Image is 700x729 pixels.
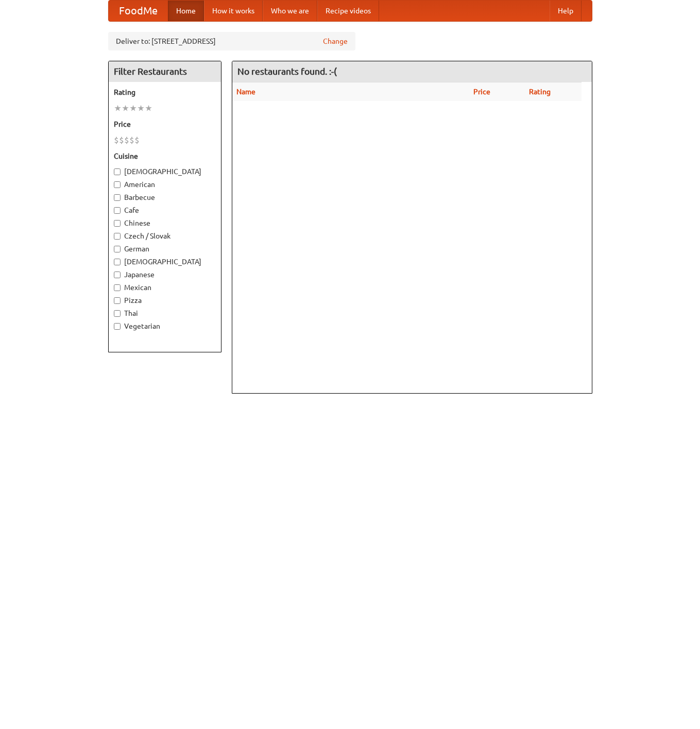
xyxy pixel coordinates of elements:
[114,134,119,146] li: $
[114,295,216,306] label: Pizza
[129,134,134,146] li: $
[473,88,490,96] a: Price
[109,61,221,82] h4: Filter Restaurants
[204,1,263,21] a: How it works
[168,1,204,21] a: Home
[550,1,582,21] a: Help
[114,205,216,215] label: Cafe
[114,151,216,161] h5: Cuisine
[317,1,379,21] a: Recipe videos
[114,194,121,201] input: Barbecue
[145,103,152,114] li: ★
[114,308,216,318] label: Thai
[114,207,121,214] input: Cafe
[114,119,216,129] h5: Price
[529,88,551,96] a: Rating
[114,103,122,114] li: ★
[323,36,348,46] a: Change
[129,103,137,114] li: ★
[114,231,216,241] label: Czech / Slovak
[108,32,355,50] div: Deliver to: [STREET_ADDRESS]
[114,233,121,240] input: Czech / Slovak
[114,244,216,254] label: German
[114,323,121,330] input: Vegetarian
[114,297,121,304] input: Pizza
[236,88,255,96] a: Name
[114,87,216,97] h5: Rating
[114,166,216,177] label: [DEMOGRAPHIC_DATA]
[237,66,337,76] ng-pluralize: No restaurants found. :-(
[114,269,216,280] label: Japanese
[122,103,129,114] li: ★
[109,1,168,21] a: FoodMe
[114,259,121,265] input: [DEMOGRAPHIC_DATA]
[114,179,216,190] label: American
[114,310,121,317] input: Thai
[263,1,317,21] a: Who we are
[114,284,121,291] input: Mexican
[114,321,216,331] label: Vegetarian
[114,246,121,252] input: German
[114,218,216,228] label: Chinese
[114,220,121,227] input: Chinese
[114,257,216,267] label: [DEMOGRAPHIC_DATA]
[114,192,216,202] label: Barbecue
[124,134,129,146] li: $
[114,282,216,293] label: Mexican
[114,181,121,188] input: American
[134,134,140,146] li: $
[119,134,124,146] li: $
[114,272,121,278] input: Japanese
[114,168,121,175] input: [DEMOGRAPHIC_DATA]
[137,103,145,114] li: ★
